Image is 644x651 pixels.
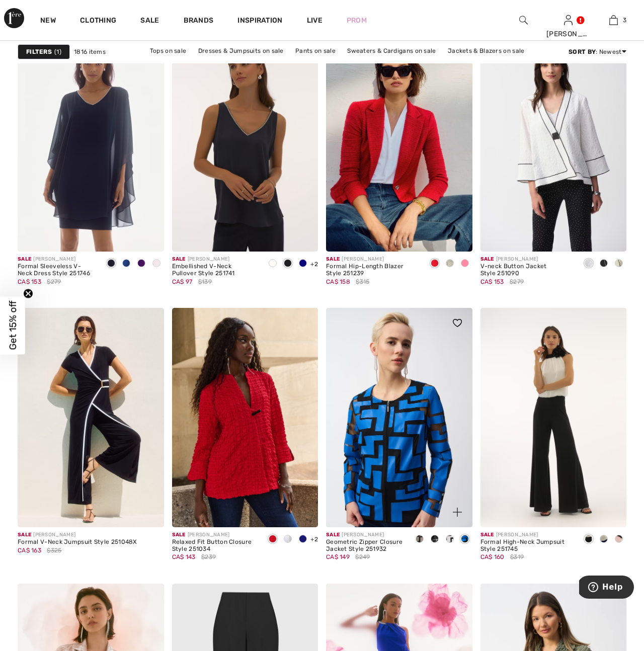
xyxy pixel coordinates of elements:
div: Vanilla 30 [280,531,295,548]
span: +2 [310,261,318,268]
div: [PERSON_NAME] [546,29,591,39]
div: White/Black [581,256,596,272]
button: Close teaser [23,289,33,299]
span: $239 [201,552,216,561]
div: Vanilla/Black [442,531,457,548]
span: $325 [47,546,61,555]
div: Quartz [149,256,164,272]
span: $319 [510,552,524,561]
div: Black/Black [427,531,442,548]
a: Clothing [80,16,116,27]
div: Coastal blue/black [457,531,472,548]
a: Tops on sale [145,44,192,57]
div: Radiant red [427,256,442,272]
a: 3 [591,14,635,26]
div: [PERSON_NAME] [18,531,137,539]
span: Sale [172,532,186,538]
div: Midnight Blue [295,531,310,548]
div: [PERSON_NAME] [480,256,574,263]
a: New [40,16,56,27]
span: CA$ 153 [480,278,504,285]
div: Radiant red [265,531,280,548]
img: My Bag [609,14,618,26]
span: CA$ 97 [172,278,193,285]
a: Skirts on sale [279,57,329,70]
strong: Sort By [569,48,596,55]
div: Relaxed Fit Button Closure Style 251034 [172,539,258,553]
div: Midnight Blue [104,256,119,272]
div: Midnight Blue [280,256,295,272]
div: Black/quartz [611,531,626,548]
div: Formal Sleeveless V-Neck Dress Style 251746 [18,263,96,277]
div: : Newest [569,47,626,56]
div: [PERSON_NAME] [326,256,419,263]
img: My Info [564,14,573,26]
div: Royal Sapphire 163 [119,256,134,272]
a: Brands [184,16,214,27]
span: Sale [18,532,31,538]
span: Get 15% off [7,301,19,350]
img: Formal Sleeveless V-Neck Dress Style 251746. Midnight Blue [18,32,164,252]
img: Relaxed Fit Button Closure Style 251034. Radiant red [172,308,318,527]
div: Off White [442,256,457,272]
a: Pants on sale [290,44,341,57]
img: search the website [519,14,528,26]
span: $279 [47,277,61,286]
div: [PERSON_NAME] [480,531,574,539]
a: Prom [347,15,367,26]
div: [PERSON_NAME] [18,256,96,263]
a: Sale [140,16,159,27]
div: Embellished V-Neck Pullover Style 251741 [172,263,258,277]
div: Royal Sapphire 163 [295,256,310,272]
span: CA$ 149 [326,553,350,560]
span: $315 [356,277,369,286]
img: Formal V-Neck Jumpsuit Style 251048X. Black/Vanilla [18,308,164,527]
span: CA$ 160 [480,553,505,560]
span: 3 [623,16,626,25]
div: Black/White [596,256,611,272]
span: CA$ 158 [326,278,350,285]
span: Sale [480,532,494,538]
img: Formal Hip-Length Blazer Style 251239. Radiant red [326,32,472,252]
a: Jackets & Blazers on sale [443,44,530,57]
a: Formal High-Neck Jumpsuit Style 251745. Black/Vanilla [480,308,627,527]
div: Formal V-Neck Jumpsuit Style 251048X [18,539,137,546]
img: Geometric Zipper Closure Jacket Style 251932. Moonstone/black [326,308,472,527]
img: plus_v2.svg [453,508,462,517]
span: +2 [310,536,318,543]
span: 1 [54,47,61,56]
a: Embellished V-Neck Pullover Style 251741. Black [172,32,318,252]
span: Sale [480,256,494,262]
span: Sale [326,256,340,262]
div: Formal Hip-Length Blazer Style 251239 [326,263,419,277]
iframe: Opens a widget where you can find more information [579,576,634,601]
a: Live [307,15,323,26]
div: Purple orchid [134,256,149,272]
div: [PERSON_NAME] [172,256,258,263]
a: Outerwear on sale [331,57,395,70]
img: heart_black_full.svg [453,319,462,327]
span: Sale [18,256,31,262]
span: $139 [198,277,212,286]
span: CA$ 163 [18,547,41,554]
div: V-neck Button Jacket Style 251090 [480,263,574,277]
span: Sale [326,532,340,538]
div: Midnight Blue/Vanilla [596,531,611,548]
span: Inspiration [237,16,282,27]
img: V-neck Button Jacket Style 251090. White/Black [480,32,627,252]
div: Vanilla 30 [265,256,280,272]
div: Moonstone/black [412,531,427,548]
span: 1816 items [74,47,106,56]
span: CA$ 153 [18,278,41,285]
div: [PERSON_NAME] [326,531,404,539]
img: 1ère Avenue [4,8,24,28]
span: $249 [355,552,370,561]
span: $279 [510,277,524,286]
a: Sweaters & Cardigans on sale [342,44,441,57]
a: Dresses & Jumpsuits on sale [193,44,289,57]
